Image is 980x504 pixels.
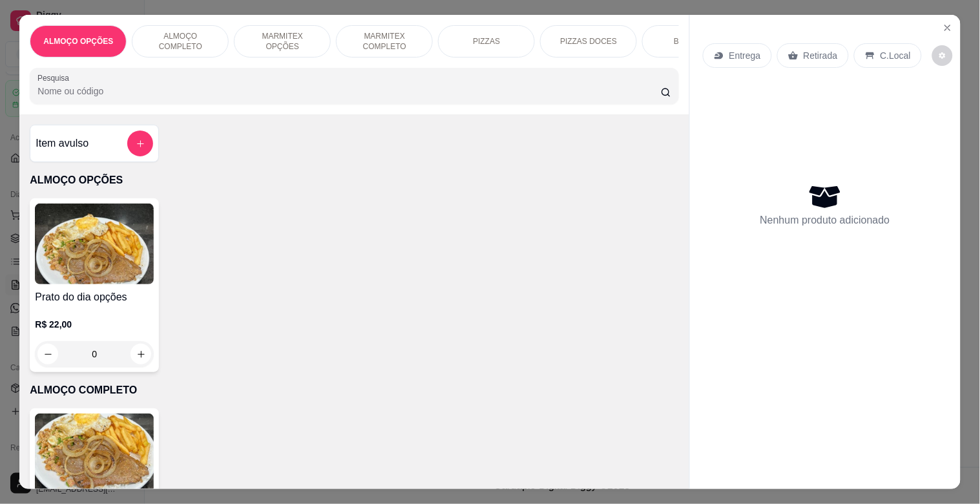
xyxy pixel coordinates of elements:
p: PIZZAS [473,36,500,47]
p: ALMOÇO OPÇÕES [30,173,678,188]
h4: Item avulso [36,136,89,151]
p: PIZZAS DOCES [560,36,617,47]
img: product-image [35,414,154,494]
p: R$ 22,00 [35,318,154,331]
p: C.Local [881,49,911,62]
h4: Prato do dia opções [35,289,154,305]
button: Close [937,17,958,38]
p: MARMITEX COMPLETO [347,31,422,52]
p: MARMITEX OPÇÕES [245,31,320,52]
p: Entrega [729,49,761,62]
p: Nenhum produto adicionado [760,213,890,228]
p: BEBIDAS [674,36,707,47]
input: Pesquisa [37,85,661,98]
button: add-separate-item [127,131,153,156]
p: Retirada [804,49,838,62]
p: ALMOÇO COMPLETO [143,31,218,52]
button: decrease-product-quantity [932,45,953,66]
img: product-image [35,204,154,284]
p: ALMOÇO OPÇÕES [43,36,113,47]
p: ALMOÇO COMPLETO [30,383,678,398]
label: Pesquisa [37,72,74,83]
